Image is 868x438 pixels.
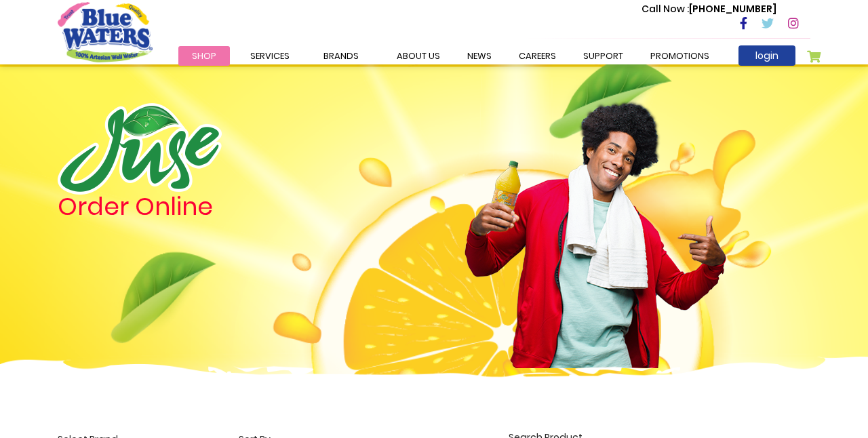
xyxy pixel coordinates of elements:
span: Brands [323,49,359,62]
span: Shop [192,49,216,62]
a: about us [383,46,454,66]
span: Services [250,49,290,62]
img: logo [58,103,222,195]
span: Call Now : [642,2,689,16]
h4: Order Online [58,195,359,219]
a: Promotions [637,46,723,66]
a: login [738,45,795,66]
a: support [570,46,637,66]
a: store logo [58,2,153,62]
a: News [454,46,505,66]
img: man.png [463,78,728,368]
a: careers [505,46,570,66]
p: [PHONE_NUMBER] [642,2,776,16]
